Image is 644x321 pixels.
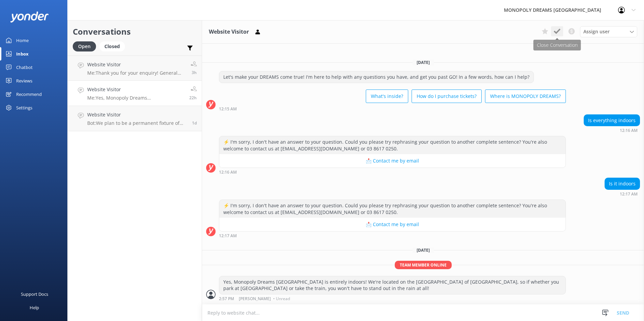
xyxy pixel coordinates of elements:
[219,234,237,238] strong: 12:17 AM
[413,60,434,65] span: [DATE]
[219,276,566,294] div: Yes, Monopoly Dreams [GEOGRAPHIC_DATA] is entirely indoors! We're located on the [GEOGRAPHIC_DATA...
[273,297,290,301] span: • Unread
[412,90,482,103] button: How do I purchase tickets?
[16,47,29,61] div: Inbox
[99,42,128,50] a: Closed
[16,74,32,87] div: Reviews
[620,192,638,196] strong: 12:17 AM
[219,200,566,218] div: ⚡ I'm sorry, I don't have an answer to your question. Could you please try rephrasing your questi...
[73,42,99,50] a: Open
[21,287,48,301] div: Support Docs
[580,26,637,37] div: Assign User
[73,25,197,38] h2: Conversations
[219,71,534,83] div: Let's make your DREAMS come true! I'm here to help with any questions you have, and get you past ...
[192,70,197,75] span: Sep 23 2025 09:16am (UTC +10:00) Australia/Sydney
[219,233,566,238] div: Sep 21 2025 12:17am (UTC +10:00) Australia/Sydney
[87,95,184,101] p: Me: Yes, Monopoly Dreams [GEOGRAPHIC_DATA] is entirely indoors! We're located on the [GEOGRAPHIC_...
[10,11,49,23] img: yonder-white-logo.png
[219,218,566,231] button: 📩 Contact me by email
[87,61,186,68] h4: Website Visitor
[30,301,39,314] div: Help
[605,191,640,196] div: Sep 21 2025 12:17am (UTC +10:00) Australia/Sydney
[16,87,42,101] div: Recommend
[189,95,197,101] span: Sep 22 2025 02:57pm (UTC +10:00) Australia/Sydney
[73,41,96,51] div: Open
[239,297,271,301] span: [PERSON_NAME]
[395,261,452,269] span: Team member online
[219,154,566,168] button: 📩 Contact me by email
[219,107,237,111] strong: 12:15 AM
[68,56,202,81] a: Website VisitorMe:Thank you for your enquiry! General Admission tickets do not include entry to t...
[68,106,202,131] a: Website VisitorBot:We plan to be a permanent fixture of [GEOGRAPHIC_DATA] and are open 7 days a w...
[16,61,33,74] div: Chatbot
[219,170,566,174] div: Sep 21 2025 12:16am (UTC +10:00) Australia/Sydney
[584,115,640,126] div: Is everything indoors
[366,90,408,103] button: What's inside?
[68,81,202,106] a: Website VisitorMe:Yes, Monopoly Dreams [GEOGRAPHIC_DATA] is entirely indoors! We're located on th...
[209,28,249,36] h3: Website Visitor
[219,170,237,174] strong: 12:16 AM
[87,120,187,126] p: Bot: We plan to be a permanent fixture of [GEOGRAPHIC_DATA] and are open 7 days a week, 363 days ...
[87,86,184,93] h4: Website Visitor
[584,128,640,133] div: Sep 21 2025 12:16am (UTC +10:00) Australia/Sydney
[87,111,187,118] h4: Website Visitor
[605,178,640,189] div: Is it indoors
[16,101,32,114] div: Settings
[219,297,234,301] strong: 2:57 PM
[16,34,29,47] div: Home
[219,106,566,111] div: Sep 21 2025 12:15am (UTC +10:00) Australia/Sydney
[583,28,610,35] span: Assign user
[620,129,638,133] strong: 12:16 AM
[99,41,125,51] div: Closed
[413,247,434,253] span: [DATE]
[219,136,566,154] div: ⚡ I'm sorry, I don't have an answer to your question. Could you please try rephrasing your questi...
[485,90,566,103] button: Where is MONOPOLY DREAMS?
[87,70,186,76] p: Me: Thank you for your enquiry! General Admission tickets do not include entry to the trivia nigh...
[219,296,566,301] div: Sep 22 2025 02:57pm (UTC +10:00) Australia/Sydney
[192,120,197,126] span: Sep 21 2025 02:35pm (UTC +10:00) Australia/Sydney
